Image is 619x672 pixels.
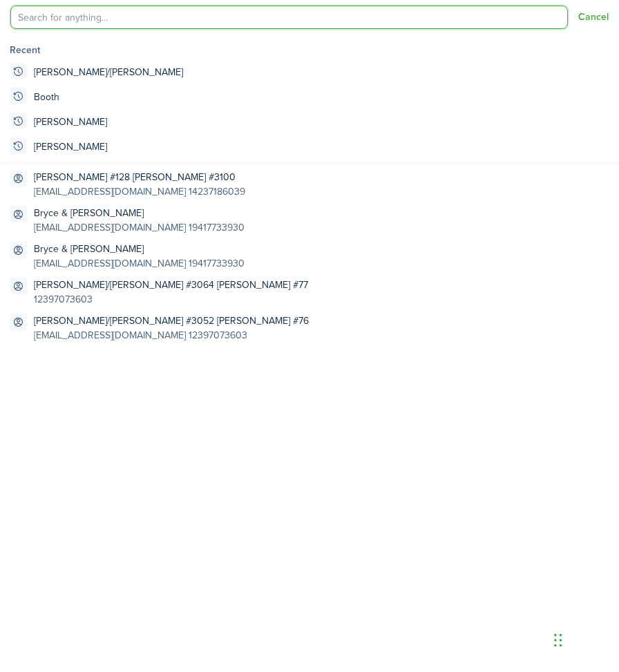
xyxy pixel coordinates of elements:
[10,43,615,57] global-search-list-title: Recent
[550,606,619,672] iframe: Chat Widget
[4,134,615,159] global-search-item: [PERSON_NAME]
[34,242,245,256] global-search-item-title: Bryce & [PERSON_NAME]
[34,220,245,235] global-search-item-description: [EMAIL_ADDRESS][DOMAIN_NAME] 19417733930
[4,59,615,84] global-search-item: [PERSON_NAME]/[PERSON_NAME]
[34,115,107,129] global-search-item-title: [PERSON_NAME]
[34,256,245,271] global-search-item-description: [EMAIL_ADDRESS][DOMAIN_NAME] 19417733930
[34,206,245,220] global-search-item-title: Bryce & [PERSON_NAME]
[4,84,615,109] global-search-item: Booth
[578,12,609,23] button: Cancel
[34,292,308,307] global-search-item-description: 12397073603
[34,170,245,184] global-search-item-title: [PERSON_NAME] #128 [PERSON_NAME] #3100
[34,328,309,343] global-search-item-description: [EMAIL_ADDRESS][DOMAIN_NAME] 12397073603
[34,278,308,292] global-search-item-title: [PERSON_NAME]/[PERSON_NAME] #3064 [PERSON_NAME] #77
[554,620,562,661] div: Drag
[34,314,309,328] global-search-item-title: [PERSON_NAME]/[PERSON_NAME] #3052 [PERSON_NAME] #76
[10,6,568,29] input: Search for anything...
[34,140,107,154] global-search-item-title: [PERSON_NAME]
[34,65,183,79] global-search-item-title: [PERSON_NAME]/[PERSON_NAME]
[4,109,615,134] global-search-item: [PERSON_NAME]
[34,184,245,199] global-search-item-description: [EMAIL_ADDRESS][DOMAIN_NAME] 14237186039
[34,90,59,104] global-search-item-title: Booth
